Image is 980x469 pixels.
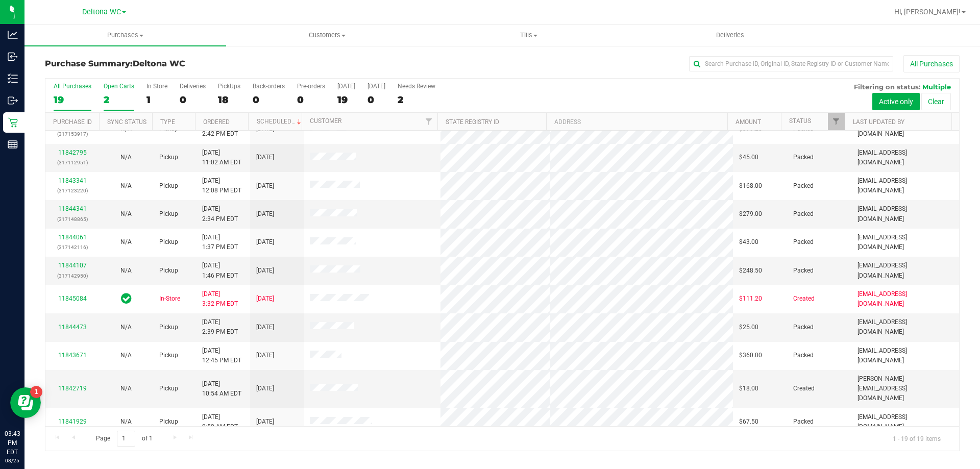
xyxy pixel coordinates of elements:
span: Packed [793,153,814,162]
span: [EMAIL_ADDRESS][DOMAIN_NAME] [857,317,953,337]
span: $360.00 [739,351,762,360]
inline-svg: Inbound [8,52,18,62]
span: In-Store [159,294,180,304]
button: N/A [120,266,132,276]
span: Packed [793,323,814,332]
span: Pickup [159,237,178,247]
span: [DATE] 12:45 PM EDT [202,346,241,365]
a: 11844341 [58,205,87,212]
span: [DATE] [256,237,274,247]
inline-svg: Retail [8,117,18,128]
span: Created [793,294,815,304]
span: [DATE] 2:39 PM EDT [202,317,238,337]
span: Packed [793,417,814,427]
a: 11844107 [58,262,87,269]
div: 1 [146,94,167,106]
span: In Sync [121,291,132,306]
a: Status [789,117,811,125]
span: Pickup [159,153,178,162]
a: Purchase ID [53,118,92,126]
div: [DATE] [337,83,355,90]
span: Deltona WC [133,59,185,68]
span: Packed [793,209,814,219]
span: Not Applicable [120,210,132,217]
a: 11844061 [58,234,87,241]
p: (317153917) [52,129,93,139]
span: Not Applicable [120,182,132,189]
span: [DATE] [256,294,274,304]
span: [DATE] 2:34 PM EDT [202,204,238,224]
div: 0 [297,94,325,106]
a: Purchases [24,24,226,46]
span: [DATE] [256,417,274,427]
span: [EMAIL_ADDRESS][DOMAIN_NAME] [857,289,953,309]
span: [DATE] 10:54 AM EDT [202,379,241,399]
span: Not Applicable [120,352,132,359]
span: [EMAIL_ADDRESS][DOMAIN_NAME] [857,148,953,167]
span: Pickup [159,323,178,332]
a: Type [160,118,175,126]
p: 08/25 [5,457,20,464]
a: Customers [226,24,428,46]
button: N/A [120,351,132,360]
a: Ordered [203,118,230,126]
span: Filtering on status: [854,83,920,91]
button: N/A [120,384,132,393]
span: $45.00 [739,153,758,162]
span: Hi, [PERSON_NAME]! [894,8,961,16]
div: [DATE] [367,83,385,90]
span: [EMAIL_ADDRESS][DOMAIN_NAME] [857,233,953,252]
inline-svg: Inventory [8,73,18,84]
button: Clear [921,93,951,110]
span: Not Applicable [120,267,132,274]
a: Tills [428,24,629,46]
iframe: Resource center [10,387,41,418]
span: Pickup [159,417,178,427]
span: Page of 1 [87,431,161,447]
span: [DATE] [256,384,274,393]
a: Deliveries [629,24,831,46]
span: Deliveries [702,31,758,40]
span: [DATE] [256,153,274,162]
div: 18 [218,94,240,106]
a: 11842719 [58,385,87,392]
a: Scheduled [257,118,303,125]
div: 0 [367,94,385,106]
inline-svg: Reports [8,139,18,150]
button: N/A [120,323,132,332]
div: Needs Review [398,83,435,90]
p: (317123220) [52,186,93,195]
span: [EMAIL_ADDRESS][DOMAIN_NAME] [857,261,953,280]
p: (317148865) [52,214,93,224]
button: N/A [120,181,132,191]
h3: Purchase Summary: [45,59,350,68]
span: Packed [793,351,814,360]
span: Packed [793,266,814,276]
a: Filter [421,113,437,130]
span: $168.00 [739,181,762,191]
inline-svg: Analytics [8,30,18,40]
span: Not Applicable [120,324,132,331]
span: [DATE] 1:46 PM EDT [202,261,238,280]
div: Open Carts [104,83,134,90]
a: 11841929 [58,418,87,425]
span: [EMAIL_ADDRESS][DOMAIN_NAME] [857,204,953,224]
span: Deltona WC [82,8,121,16]
a: Sync Status [107,118,146,126]
div: 0 [180,94,206,106]
span: Multiple [922,83,951,91]
span: Pickup [159,209,178,219]
input: Search Purchase ID, Original ID, State Registry ID or Customer Name... [689,56,893,71]
button: N/A [120,153,132,162]
span: Not Applicable [120,385,132,392]
span: $25.00 [739,323,758,332]
span: Customers [227,31,427,40]
div: Deliveries [180,83,206,90]
button: N/A [120,417,132,427]
div: 2 [104,94,134,106]
div: PickUps [218,83,240,90]
span: Pickup [159,351,178,360]
a: 11842795 [58,149,87,156]
span: Packed [793,181,814,191]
